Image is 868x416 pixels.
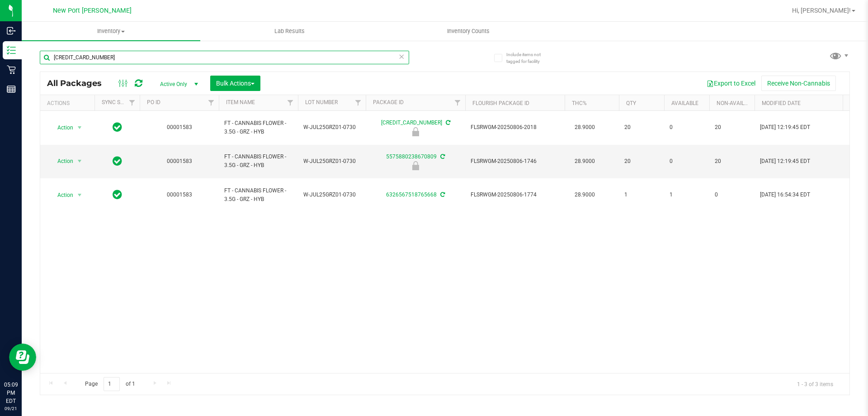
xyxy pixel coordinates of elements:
[113,188,122,201] span: In Sync
[22,22,200,41] a: Inventory
[373,99,404,105] a: Package ID
[715,157,749,166] span: 20
[204,95,219,110] a: Filter
[7,46,16,55] inline-svg: Inventory
[167,124,192,130] a: 00001583
[624,123,659,132] span: 20
[53,7,132,14] span: New Port [PERSON_NAME]
[210,76,260,91] button: Bulk Actions
[386,153,437,160] a: 5575880238670809
[77,377,142,391] span: Page of 1
[40,51,409,64] input: Search Package ID, Item Name, SKU, Lot or Part Number...
[49,155,74,167] span: Action
[715,123,749,132] span: 20
[435,27,502,35] span: Inventory Counts
[760,157,810,166] span: [DATE] 12:19:45 EDT
[47,100,91,106] div: Actions
[4,381,18,405] p: 05:09 PM EDT
[760,191,810,199] span: [DATE] 16:54:34 EDT
[303,123,360,132] span: W-JUL25GRZ01-0730
[364,127,467,136] div: Newly Received
[22,27,200,35] span: Inventory
[471,157,559,166] span: FLSRWGM-20250806-1746
[102,99,137,105] a: Sync Status
[572,100,587,106] a: THC%
[379,22,557,41] a: Inventory Counts
[439,191,445,198] span: Sync from Compliance System
[386,191,437,198] a: 6326567518765668
[450,95,465,110] a: Filter
[167,191,192,198] a: 00001583
[216,80,255,87] span: Bulk Actions
[471,123,559,132] span: FLSRWGM-20250806-2018
[790,377,840,391] span: 1 - 3 of 3 items
[670,157,704,166] span: 0
[125,95,140,110] a: Filter
[761,76,836,91] button: Receive Non-Cannabis
[303,191,360,199] span: W-JUL25GRZ01-0730
[364,161,467,170] div: Newly Received
[226,99,255,105] a: Item Name
[4,405,18,412] p: 09/21
[471,191,559,199] span: FLSRWGM-20250806-1774
[670,191,704,199] span: 1
[717,100,757,106] a: Non-Available
[762,100,801,106] a: Modified Date
[570,188,599,201] span: 28.9000
[113,121,122,134] span: In Sync
[303,157,360,166] span: W-JUL25GRZ01-0730
[506,51,552,65] span: Include items not tagged for facility
[49,121,74,134] span: Action
[351,95,366,110] a: Filter
[715,191,749,199] span: 0
[74,189,85,201] span: select
[305,99,338,105] a: Lot Number
[701,76,761,91] button: Export to Excel
[381,120,442,126] a: [CREDIT_CARD_NUMBER]
[283,95,298,110] a: Filter
[570,121,599,134] span: 28.9000
[760,123,810,132] span: [DATE] 12:19:45 EDT
[444,120,450,126] span: Sync from Compliance System
[167,158,192,164] a: 00001583
[200,22,379,41] a: Lab Results
[47,78,111,88] span: All Packages
[570,155,599,168] span: 28.9000
[439,153,445,160] span: Sync from Compliance System
[74,155,85,167] span: select
[74,121,85,134] span: select
[224,186,292,204] span: FT - CANNABIS FLOWER - 3.5G - GRZ - HYB
[104,377,120,391] input: 1
[113,155,122,167] span: In Sync
[398,51,405,62] span: Clear
[624,157,659,166] span: 20
[262,27,317,35] span: Lab Results
[7,26,16,35] inline-svg: Inbound
[7,65,16,74] inline-svg: Retail
[7,85,16,94] inline-svg: Reports
[472,100,529,106] a: Flourish Package ID
[147,99,160,105] a: PO ID
[9,344,36,371] iframe: Resource center
[49,189,74,201] span: Action
[224,153,292,170] span: FT - CANNABIS FLOWER - 3.5G - GRZ - HYB
[792,7,851,14] span: Hi, [PERSON_NAME]!
[624,191,659,199] span: 1
[224,119,292,136] span: FT - CANNABIS FLOWER - 3.5G - GRZ - HYB
[671,100,698,106] a: Available
[626,100,636,106] a: Qty
[670,123,704,132] span: 0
